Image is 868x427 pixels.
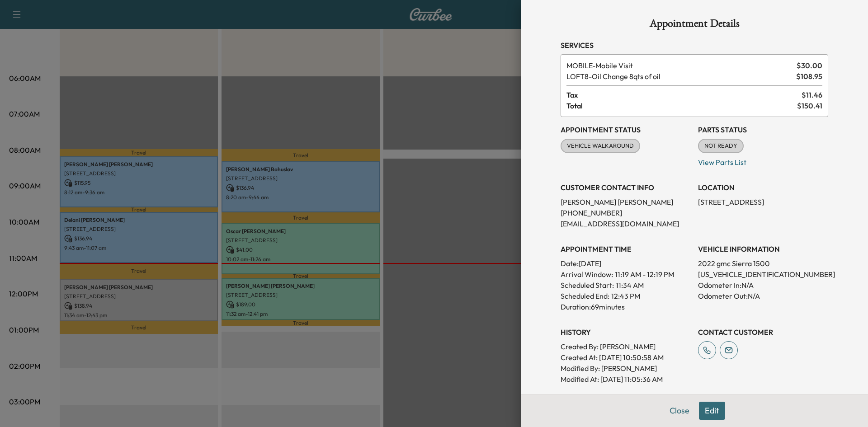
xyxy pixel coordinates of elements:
[797,60,822,71] span: $ 30.00
[698,291,828,301] p: Odometer Out: N/A
[561,207,691,218] p: [PHONE_NUMBER]
[698,269,828,280] p: [US_VEHICLE_IDENTIFICATION_NUMBER]
[698,197,828,207] p: [STREET_ADDRESS]
[698,124,828,135] h3: Parts Status
[699,402,725,420] button: Edit
[561,18,828,33] h1: Appointment Details
[698,244,828,254] h3: VEHICLE INFORMATION
[561,218,691,229] p: [EMAIL_ADDRESS][DOMAIN_NAME]
[566,71,793,82] span: Oil Change 8qts of oil
[566,60,793,71] span: Mobile Visit
[566,100,797,111] span: Total
[561,363,691,374] p: Modified By : [PERSON_NAME]
[561,40,828,51] h3: Services
[566,89,802,100] span: Tax
[615,269,674,280] span: 11:19 AM - 12:19 PM
[698,327,828,338] h3: CONTACT CUSTOMER
[561,327,691,338] h3: History
[698,153,828,168] p: View Parts List
[561,141,639,150] span: VEHICLE WALKAROUND
[561,197,691,207] p: [PERSON_NAME] [PERSON_NAME]
[698,280,828,291] p: Odometer In: N/A
[561,269,691,280] p: Arrival Window:
[802,89,822,100] span: $ 11.46
[561,291,609,301] p: Scheduled End:
[561,301,691,312] p: Duration: 69 minutes
[561,182,691,193] h3: CUSTOMER CONTACT INFO
[561,352,691,363] p: Created At : [DATE] 10:50:58 AM
[611,291,640,301] p: 12:43 PM
[561,341,691,352] p: Created By : [PERSON_NAME]
[699,141,743,150] span: NOT READY
[561,280,614,291] p: Scheduled Start:
[797,100,822,111] span: $ 150.41
[698,258,828,269] p: 2022 gmc Sierra 1500
[561,244,691,254] h3: APPOINTMENT TIME
[698,182,828,193] h3: LOCATION
[561,258,691,269] p: Date: [DATE]
[796,71,822,82] span: $ 108.95
[616,280,644,291] p: 11:34 AM
[561,124,691,135] h3: Appointment Status
[561,374,691,385] p: Modified At : [DATE] 11:05:36 AM
[664,402,695,420] button: Close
